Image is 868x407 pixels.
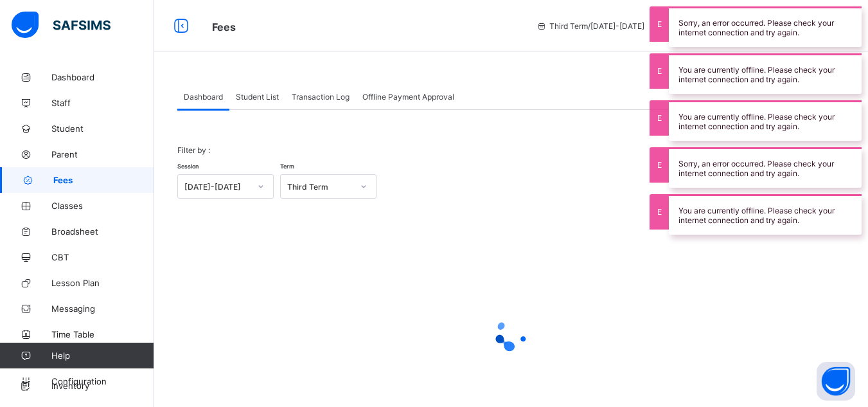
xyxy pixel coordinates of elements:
[184,92,223,102] span: Dashboard
[51,72,154,82] span: Dashboard
[51,226,154,237] span: Broadsheet
[53,175,154,185] span: Fees
[51,303,154,314] span: Messaging
[12,12,111,39] img: safsims
[51,98,154,108] span: Staff
[51,376,154,386] span: Configuration
[51,123,154,134] span: Student
[292,92,350,102] span: Transaction Log
[51,278,154,288] span: Lesson Plan
[177,163,199,170] span: Session
[669,100,862,141] div: You are currently offline. Please check your internet connection and try again.
[51,350,154,361] span: Help
[212,21,236,33] span: Fees
[51,201,154,211] span: Classes
[817,362,855,401] button: Open asap
[51,329,154,339] span: Time Table
[669,194,862,235] div: You are currently offline. Please check your internet connection and try again.
[669,53,862,94] div: You are currently offline. Please check your internet connection and try again.
[669,147,862,188] div: Sorry, an error occurred. Please check your internet connection and try again.
[51,252,154,262] span: CBT
[51,149,154,159] span: Parent
[362,92,454,102] span: Offline Payment Approval
[280,163,294,170] span: Term
[236,92,279,102] span: Student List
[184,182,250,192] div: [DATE]-[DATE]
[287,182,353,192] div: Third Term
[536,21,644,31] span: session/term information
[177,145,210,155] span: Filter by :
[669,6,862,47] div: Sorry, an error occurred. Please check your internet connection and try again.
